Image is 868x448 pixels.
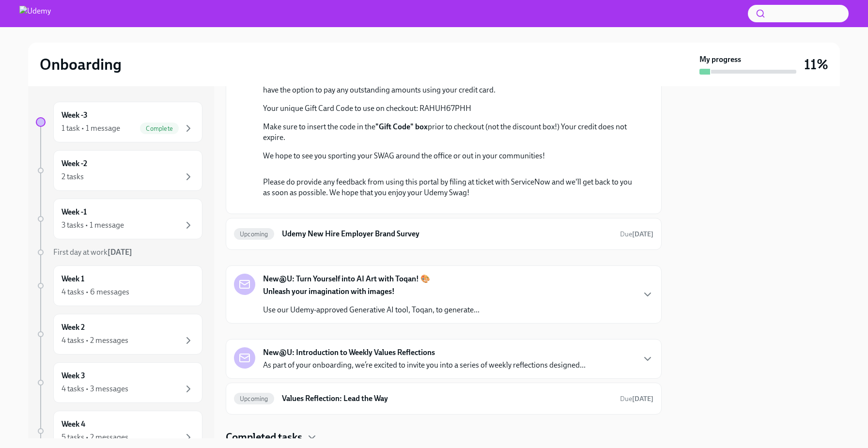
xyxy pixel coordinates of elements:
[62,220,124,231] div: 3 tasks • 1 message
[234,226,653,242] a: UpcomingUdemy New Hire Employer Brand SurveyDue[DATE]
[140,125,179,132] span: Complete
[62,110,88,121] h6: Week -3
[282,229,612,239] h6: Udemy New Hire Employer Brand Survey
[263,151,638,161] p: We hope to see you sporting your SWAG around the office or out in your communities!
[62,419,85,430] h6: Week 4
[40,55,122,74] h2: Onboarding
[263,103,638,114] p: Your unique Gift Card Code to use on checkout: RAHUH67PHH
[234,231,274,238] span: Upcoming
[632,230,653,238] strong: [DATE]
[62,123,120,134] div: 1 task • 1 message
[263,305,480,315] p: Use our Udemy-approved Generative AI tool, Toqan, to generate...
[62,287,129,297] div: 4 tasks • 6 messages
[62,432,128,443] div: 5 tasks • 2 messages
[36,265,202,306] a: Week 14 tasks • 6 messages
[263,287,395,296] strong: Unleash your imagination with images!
[263,274,430,284] strong: New@U: Turn Yourself into AI Art with Toqan! 🎨
[36,314,202,355] a: Week 24 tasks • 2 messages
[62,274,84,284] h6: Week 1
[620,395,653,403] span: Due
[263,122,638,143] p: Make sure to insert the code in the prior to checkout (not the discount box!) Your credit does no...
[36,362,202,403] a: Week 34 tasks • 3 messages
[36,150,202,191] a: Week -22 tasks
[36,247,202,258] a: First day at work[DATE]
[263,177,638,198] p: Please do provide any feedback from using this portal by filing at ticket with ServiceNow and we'...
[804,56,828,73] h3: 11%
[263,360,586,371] p: As part of your onboarding, we’re excited to invite you into a series of weekly reflections desig...
[226,430,662,445] div: Completed tasks
[620,230,653,238] span: Due
[62,371,85,381] h6: Week 3
[36,199,202,239] a: Week -13 tasks • 1 message
[620,394,653,403] span: October 27th, 2025 09:00
[263,347,435,358] strong: New@U: Introduction to Weekly Values Reflections
[53,247,132,257] span: First day at work
[699,54,741,65] strong: My progress
[234,391,653,406] a: UpcomingValues Reflection: Lead the WayDue[DATE]
[62,171,84,182] div: 2 tasks
[226,430,302,445] h4: Completed tasks
[62,207,87,217] h6: Week -1
[632,395,653,403] strong: [DATE]
[234,395,274,402] span: Upcoming
[108,247,132,257] strong: [DATE]
[62,384,128,394] div: 4 tasks • 3 messages
[62,335,128,346] div: 4 tasks • 2 messages
[620,230,653,239] span: October 25th, 2025 09:00
[282,393,612,404] h6: Values Reflection: Lead the Way
[36,102,202,142] a: Week -31 task • 1 messageComplete
[62,322,85,333] h6: Week 2
[19,6,51,21] img: Udemy
[375,122,428,131] strong: "Gift Code" box
[62,158,87,169] h6: Week -2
